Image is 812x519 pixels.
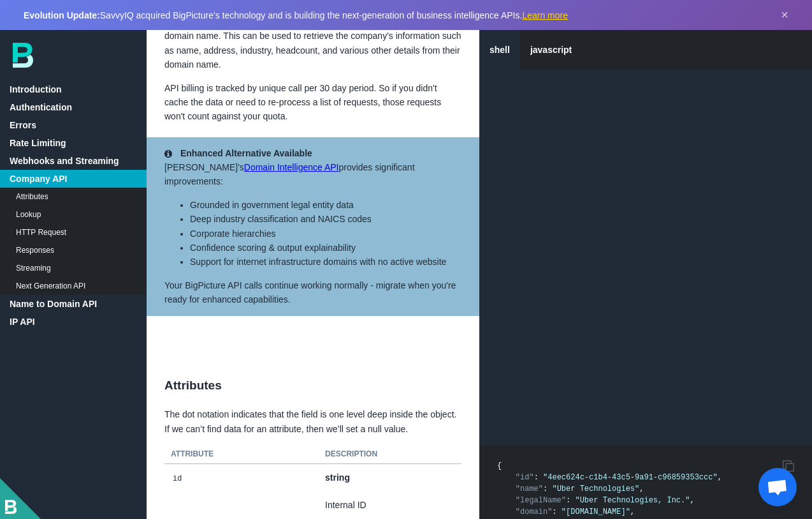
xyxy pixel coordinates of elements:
[534,473,539,482] span: :
[520,30,582,70] a: javascript
[758,468,797,506] div: Chat öffnen
[171,472,184,485] code: id
[639,485,644,493] span: ,
[147,137,479,316] aside: [PERSON_NAME]'s provides significant improvements: Your BigPicture API calls continue working nor...
[543,473,718,482] span: "4eec624c-c1b4-43c5-9a91-c96859353ccc"
[147,365,479,408] h2: Attributes
[516,496,566,505] span: "legalName"
[479,30,520,70] a: shell
[190,241,461,255] li: Confidence scoring & output explainability
[516,473,534,482] span: "id"
[190,227,461,241] li: Corporate hierarchies
[325,472,350,483] strong: string
[690,496,694,505] span: ,
[147,81,479,124] p: API billing is tracked by unique call per 30 day period. So if you didn't cache the data or need ...
[319,445,461,464] th: Description
[522,10,568,20] a: Learn more
[575,496,690,505] span: "Uber Technologies, Inc."
[24,10,100,20] strong: Evolution Update:
[190,212,461,226] li: Deep industry classification and NAICS codes
[552,508,556,516] span: :
[781,8,788,22] button: Dismiss announcement
[543,485,547,493] span: :
[190,198,461,212] li: Grounded in government legal entity data
[319,492,461,518] td: Internal ID
[180,148,312,158] strong: Enhanced Alternative Available
[147,407,479,436] p: The dot notation indicates that the field is one level deep inside the object. If we can’t find d...
[630,508,635,516] span: ,
[566,496,570,505] span: :
[5,500,17,514] img: BigPicture-logo-whitev2.png
[562,508,630,516] span: "[DOMAIN_NAME]"
[164,445,319,464] th: Attribute
[516,485,543,493] span: "name"
[24,10,568,20] span: SavvyIQ acquired BigPicture's technology and is building the next-generation of business intellig...
[147,15,479,72] p: The Company API enables you to lookup company data based on a domain name. This can be used to re...
[516,508,553,516] span: "domain"
[718,473,722,482] span: ,
[244,162,339,172] a: Domain Intelligence API
[190,255,461,269] li: Support for internet infrastructure domains with no active website
[552,485,639,493] span: "Uber Technologies"
[497,462,502,470] span: {
[13,43,33,68] img: bp-logo-B-teal.svg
